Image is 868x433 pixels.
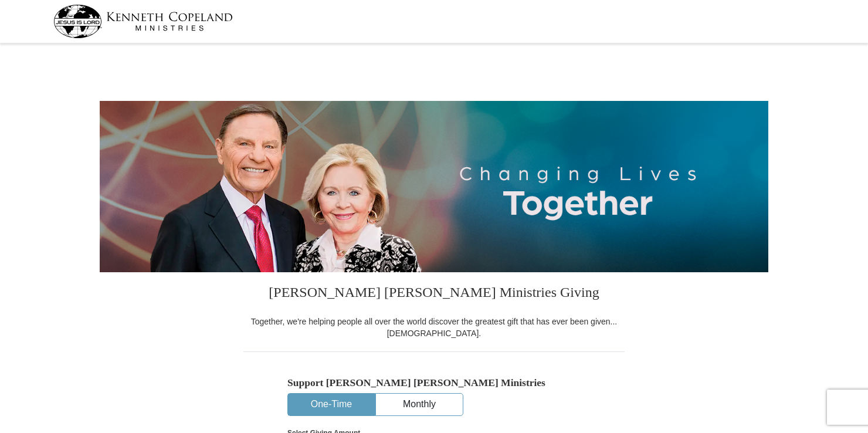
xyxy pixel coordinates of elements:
[243,316,625,339] div: Together, we're helping people all over the world discover the greatest gift that has ever been g...
[287,377,581,389] h5: Support [PERSON_NAME] [PERSON_NAME] Ministries
[243,272,625,316] h3: [PERSON_NAME] [PERSON_NAME] Ministries Giving
[53,5,233,38] img: kcm-header-logo.svg
[288,394,375,415] button: One-Time
[376,394,463,415] button: Monthly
